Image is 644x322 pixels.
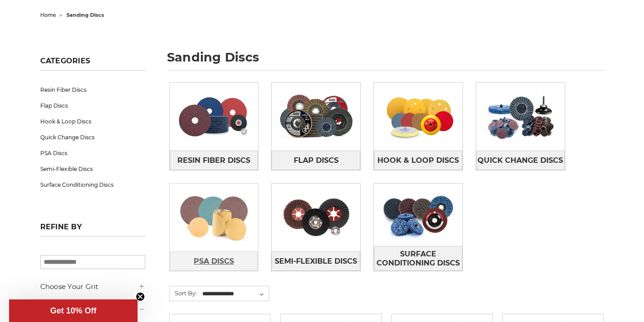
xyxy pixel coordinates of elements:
[40,281,145,292] h5: Choose Your Grit
[40,145,145,161] a: PSA Discs
[40,82,145,98] a: Resin Fiber Discs
[40,223,145,237] h5: Refine by
[167,51,604,71] h1: sanding discs
[374,246,463,271] a: Surface Conditioning Discs
[170,186,258,249] img: PSA Discs
[374,85,463,148] img: Hook & Loop Discs
[194,254,234,269] span: PSA Discs
[170,286,197,300] label: Sort By:
[374,246,462,271] span: Surface Conditioning Discs
[40,98,145,114] a: Flap Discs
[272,151,360,170] a: Flap Discs
[377,153,459,168] span: Hook & Loop Discs
[40,129,145,145] a: Quick Change Discs
[170,85,258,148] img: Resin Fiber Discs
[50,306,96,315] span: Get 10% Off
[67,12,104,18] span: sanding discs
[294,153,339,168] span: Flap Discs
[272,251,360,271] a: Semi-Flexible Discs
[476,85,565,148] img: Quick Change Discs
[476,151,565,170] a: Quick Change Discs
[177,153,250,168] span: Resin Fiber Discs
[136,292,145,301] button: Close teaser
[40,161,145,177] a: Semi-Flexible Discs
[275,254,357,269] span: Semi-Flexible Discs
[477,153,563,168] span: Quick Change Discs
[9,299,138,322] div: Get 10% OffClose teaser
[170,151,258,170] a: Resin Fiber Discs
[40,114,145,129] a: Hook & Loop Discs
[170,251,258,271] a: PSA Discs
[201,287,269,301] select: Sort By:
[40,177,145,193] a: Surface Conditioning Discs
[40,57,145,71] h5: Categories
[374,184,463,246] img: Surface Conditioning Discs
[40,12,56,18] a: home
[272,186,360,249] img: Semi-Flexible Discs
[374,151,463,170] a: Hook & Loop Discs
[272,85,360,148] img: Flap Discs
